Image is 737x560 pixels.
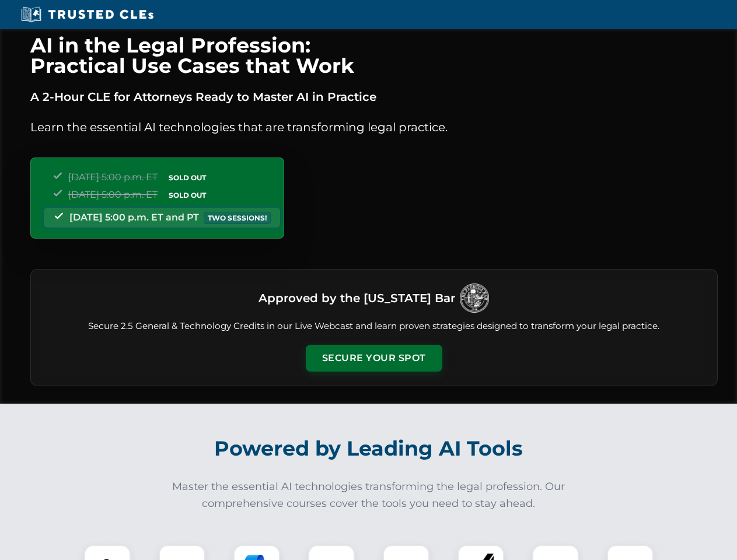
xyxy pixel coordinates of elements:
img: Trusted CLEs [18,6,157,23]
button: Secure Your Spot [306,345,442,372]
span: [DATE] 5:00 p.m. ET [68,171,158,183]
span: SOLD OUT [165,189,210,201]
span: SOLD OUT [165,171,210,184]
p: A 2-Hour CLE for Attorneys Ready to Master AI in Practice [30,87,718,106]
h1: AI in the Legal Profession: Practical Use Cases that Work [30,35,718,76]
p: Master the essential AI technologies transforming the legal profession. Our comprehensive courses... [165,478,573,512]
p: Secure 2.5 General & Technology Credits in our Live Webcast and learn proven strategies designed ... [45,320,703,333]
img: Logo [460,283,489,313]
h2: Powered by Leading AI Tools [46,428,692,469]
span: [DATE] 5:00 p.m. ET [68,189,158,200]
p: Learn the essential AI technologies that are transforming legal practice. [30,118,718,136]
h3: Approved by the [US_STATE] Bar [259,288,455,309]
